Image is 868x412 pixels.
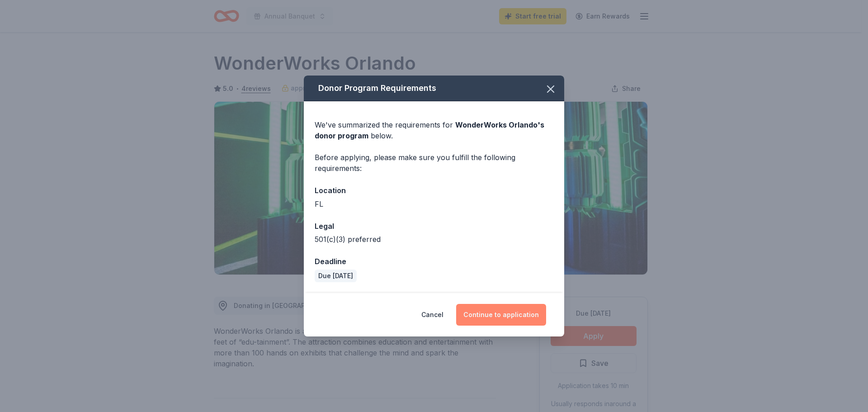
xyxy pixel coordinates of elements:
[304,76,564,101] div: Donor Program Requirements
[315,152,553,174] div: Before applying, please make sure you fulfill the following requirements:
[315,270,357,282] div: Due [DATE]
[315,185,553,196] div: Location
[315,256,553,267] div: Deadline
[421,304,443,326] button: Cancel
[456,304,546,326] button: Continue to application
[315,220,553,232] div: Legal
[315,119,553,141] div: We've summarized the requirements for below.
[315,199,553,209] div: FL
[315,234,553,245] div: 501(c)(3) preferred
